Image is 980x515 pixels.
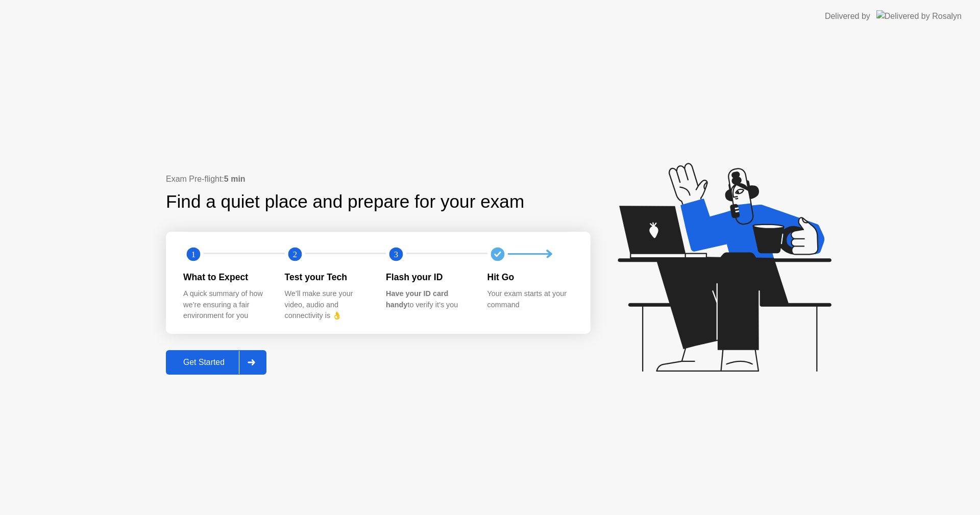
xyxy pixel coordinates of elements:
text: 3 [394,249,398,259]
div: What to Expect [183,271,268,284]
text: 1 [191,249,195,259]
div: to verify it’s you [386,288,471,310]
div: A quick summary of how we’re ensuring a fair environment for you [183,288,268,322]
div: We’ll make sure your video, audio and connectivity is 👌 [285,288,370,322]
text: 2 [292,249,297,259]
img: Delivered by Rosalyn [876,10,962,22]
button: Get Started [166,350,266,375]
div: Exam Pre-flight: [166,173,591,185]
div: Test your Tech [285,271,370,284]
div: Get Started [169,358,239,367]
div: Find a quiet place and prepare for your exam [166,188,526,215]
b: 5 min [224,175,246,183]
div: Hit Go [487,271,573,284]
div: Delivered by [825,10,870,22]
div: Your exam starts at your command [487,288,573,310]
b: Have your ID card handy [386,289,448,309]
div: Flash your ID [386,271,471,284]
